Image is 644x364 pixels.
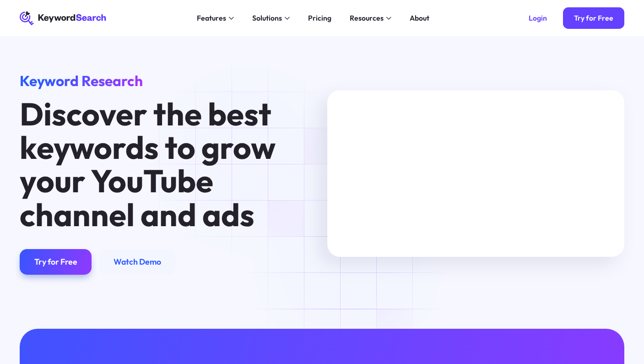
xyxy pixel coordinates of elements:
[20,97,280,231] h1: Discover the best keywords to grow your YouTube channel and ads
[34,257,77,267] div: Try for Free
[404,11,435,26] a: About
[308,13,331,24] div: Pricing
[410,13,429,24] div: About
[252,13,282,24] div: Solutions
[529,14,547,23] div: Login
[197,13,226,24] div: Features
[20,249,92,274] a: Try for Free
[303,11,337,26] a: Pricing
[350,13,384,24] div: Resources
[327,90,624,257] iframe: MKTG_Keyword Search Manuel Search Tutorial_040623
[563,7,624,29] a: Try for Free
[518,7,557,29] a: Login
[20,71,143,90] span: Keyword Research
[114,257,161,267] div: Watch Demo
[574,14,613,23] div: Try for Free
